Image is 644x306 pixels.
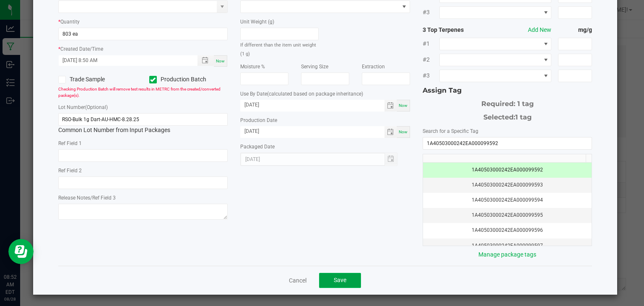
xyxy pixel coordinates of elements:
[428,166,587,174] div: 1A40503000242EA000099592
[240,90,363,98] label: Use By Date
[197,55,214,66] span: Toggle popup
[58,104,108,111] label: Lot Number
[558,26,592,34] strong: mg/g
[85,104,108,110] span: (Optional)
[240,18,274,26] label: Unit Weight (g)
[8,239,34,264] iframe: Resource center
[60,18,80,26] label: Quantity
[240,143,275,150] label: Packaged Date
[58,75,137,84] label: Trade Sample
[216,59,225,63] span: Now
[384,100,397,112] span: Toggle calendar
[428,242,587,250] div: 1A40503000242EA000099597
[240,117,277,124] label: Production Date
[439,38,551,50] span: NO DATA FOUND
[423,8,439,17] span: #3
[428,211,587,219] div: 1A40503000242EA000099595
[58,194,116,202] label: Release Notes/Ref Field 3
[428,181,587,189] div: 1A40503000242EA000099593
[384,126,397,138] span: Toggle calendar
[428,226,587,234] div: 1A40503000242EA000099596
[58,167,82,174] label: Ref Field 2
[399,103,408,108] span: Now
[149,75,228,84] label: Production Batch
[423,96,592,109] div: Required: 1 tag
[60,45,103,53] label: Created Date/Time
[439,54,551,66] span: NO DATA FOUND
[334,277,346,283] span: Save
[423,55,439,64] span: #2
[240,42,316,57] small: If different than the item unit weight (1 g)
[423,26,491,34] strong: 3 Top Terpenes
[528,26,551,34] button: Add New
[58,87,221,98] span: Checking Production Batch will remove test results in METRC from the created/converted package(s).
[58,113,228,135] div: Common Lot Number from Input Packages
[59,55,189,66] input: Created Datetime
[515,113,532,121] span: 1 tag
[439,70,551,82] span: NO DATA FOUND
[240,126,384,137] input: Date
[58,140,82,147] label: Ref Field 1
[423,109,592,122] div: Selected:
[428,196,587,204] div: 1A40503000242EA000099594
[267,91,363,97] span: (calculated based on package inheritance)
[240,100,384,110] input: Date
[423,127,478,135] label: Search for a Specific Tag
[319,273,361,288] button: Save
[439,6,551,19] span: NO DATA FOUND
[423,71,439,80] span: #3
[301,63,328,70] label: Serving Size
[423,39,439,48] span: #1
[423,86,592,96] div: Assign Tag
[240,63,265,70] label: Moisture %
[289,276,306,285] a: Cancel
[399,130,408,134] span: Now
[478,251,536,258] a: Manage package tags
[362,63,385,70] label: Extraction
